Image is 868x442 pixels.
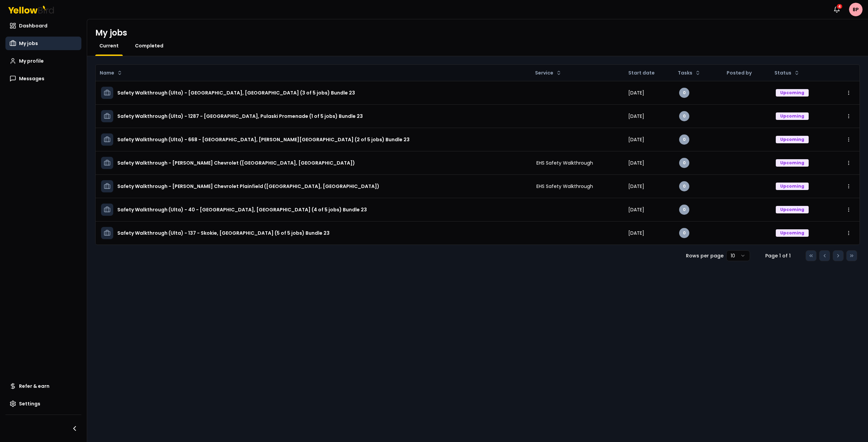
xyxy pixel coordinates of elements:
span: [DATE] [628,113,644,120]
span: [DATE] [628,230,644,236]
p: Rows per page [686,252,724,259]
div: 0 [679,88,689,98]
span: Service [535,69,553,76]
h3: Safety Walkthrough - [PERSON_NAME] Chevrolet Plainfield ([GEOGRAPHIC_DATA], [GEOGRAPHIC_DATA]) [117,180,379,192]
span: Settings [19,400,40,407]
span: BP [849,3,863,16]
span: Messages [19,75,44,82]
a: Completed [131,42,167,49]
h3: Safety Walkthrough (Ulta) - 1287 - [GEOGRAPHIC_DATA], Pulaski Promenade (1 of 5 jobs) Bundle 23 [117,110,363,122]
th: Start date [623,65,674,81]
span: My jobs [19,40,38,47]
a: Refer & earn [5,379,81,393]
span: Refer & earn [19,383,50,390]
h3: Safety Walkthrough - [PERSON_NAME] Chevrolet ([GEOGRAPHIC_DATA], [GEOGRAPHIC_DATA]) [117,157,355,169]
th: Posted by [721,65,770,81]
div: 0 [679,111,689,121]
div: Upcoming [776,112,809,120]
span: [DATE] [628,160,644,166]
a: Settings [5,397,81,411]
span: [DATE] [628,136,644,143]
div: Upcoming [776,229,809,237]
span: EHS Safety Walkthrough [536,160,593,166]
span: Tasks [678,69,692,76]
div: Upcoming [776,159,809,167]
div: Upcoming [776,206,809,213]
span: EHS Safety Walkthrough [536,183,593,190]
span: Current [99,42,119,49]
h1: My jobs [95,27,127,38]
h3: Safety Walkthrough (Ulta) - [GEOGRAPHIC_DATA], [GEOGRAPHIC_DATA] (3 of 5 jobs) Bundle 23 [117,87,355,99]
a: My profile [5,54,81,68]
span: Name [100,69,114,76]
a: Messages [5,72,81,85]
button: Name [97,67,125,78]
a: Dashboard [5,19,81,33]
span: [DATE] [628,206,644,213]
h3: Safety Walkthrough (Ulta) - 668 - [GEOGRAPHIC_DATA], [PERSON_NAME][GEOGRAPHIC_DATA] (2 of 5 jobs)... [117,133,410,146]
span: Status [774,69,791,76]
div: Page 1 of 1 [761,252,795,259]
h3: Safety Walkthrough (Ulta) - 137 - Skokie, [GEOGRAPHIC_DATA] (5 of 5 jobs) Bundle 23 [117,227,330,239]
span: [DATE] [628,89,644,96]
span: My profile [19,58,44,64]
div: 0 [679,134,689,145]
a: Current [95,42,123,49]
h3: Safety Walkthrough (Ulta) - 40 - [GEOGRAPHIC_DATA], [GEOGRAPHIC_DATA] (4 of 5 jobs) Bundle 23 [117,204,367,216]
div: 0 [679,228,689,238]
div: 4 [836,3,843,9]
div: Upcoming [776,183,809,190]
div: Upcoming [776,89,809,97]
a: My jobs [5,37,81,50]
span: Dashboard [19,22,47,29]
div: Upcoming [776,136,809,143]
div: 0 [679,181,689,191]
div: 0 [679,158,689,168]
button: Status [772,67,802,78]
button: Tasks [675,67,703,78]
div: 0 [679,205,689,215]
button: Service [532,67,564,78]
button: 4 [830,3,844,16]
span: Completed [135,42,163,49]
span: [DATE] [628,183,644,190]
